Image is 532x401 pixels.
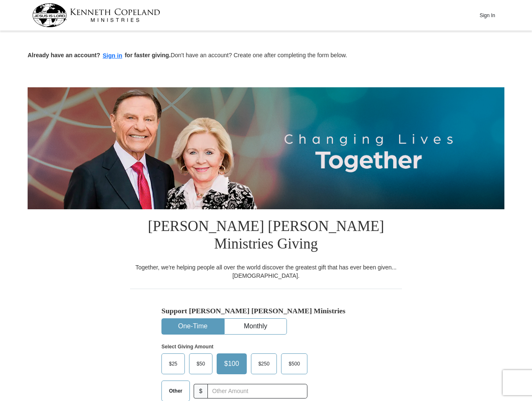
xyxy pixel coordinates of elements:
p: Don't have an account? Create one after completing the form below. [28,51,504,61]
span: Other [165,385,187,397]
span: $25 [165,358,182,370]
input: Other Amount [207,384,307,398]
span: $50 [192,358,209,370]
button: One-Time [162,319,224,334]
button: Sign In [475,9,500,22]
span: $500 [284,358,304,370]
span: $250 [254,358,274,370]
strong: Select Giving Amount [161,344,213,350]
strong: Already have an account? for faster giving. [28,52,171,58]
button: Sign in [100,51,125,61]
img: kcm-header-logo.svg [32,3,160,27]
div: Together, we're helping people all over the world discover the greatest gift that has ever been g... [130,263,402,280]
h1: [PERSON_NAME] [PERSON_NAME] Ministries Giving [130,209,402,263]
button: Monthly [225,319,286,334]
h5: Support [PERSON_NAME] [PERSON_NAME] Ministries [161,307,371,315]
span: $ [194,384,208,398]
span: $100 [220,358,243,370]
